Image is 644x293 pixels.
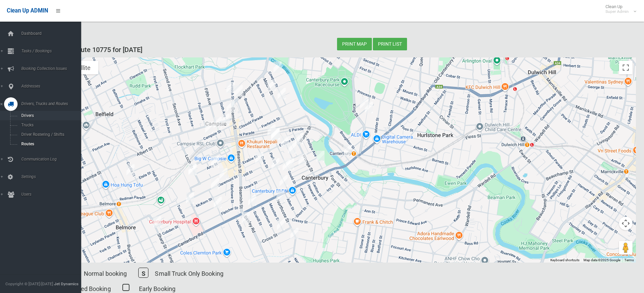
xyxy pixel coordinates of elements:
[211,114,224,131] div: 43-45 Campsie Street, CAMPSIE NSW 2194
[314,148,327,165] div: 12 Phillips Avenue, CANTERBURY NSW 2193
[271,59,284,76] div: 4 Adam Street, CAMPSIE NSW 2194
[124,162,137,178] div: 1A Sudbury Street, BELMORE NSW 2192
[279,133,292,150] div: 16-18 Gould Street, CAMPSIE NSW 2194
[274,188,287,204] div: 5 Northcote Street, CANTERBURY NSW 2193
[253,149,266,166] div: 11 Hill Street, CAMPSIE NSW 2194
[269,125,282,142] div: 5/3 Gould Street, CAMPSIE NSW 2194
[288,225,301,242] div: 6 Wearne Street, CANTERBURY NSW 2193
[19,113,80,118] span: Drivers
[217,165,230,182] div: 33 Claremont Street, CAMPSIE NSW 2194
[275,85,288,102] div: 68 Moore Street, CAMPSIE NSW 2194
[283,155,297,172] div: 4/55 Gould Street, CAMPSIE NSW 2194
[19,101,86,106] span: Drivers, Trucks and Routes
[245,192,259,209] div: 475 Canterbury Road, CAMPSIE NSW 2194
[337,38,372,50] button: Print map
[19,192,86,197] span: Users
[373,38,407,50] button: Print list
[54,282,78,286] strong: Jet Dynamics
[84,268,127,279] p: Normal booking
[19,31,86,36] span: Dashboard
[269,155,282,172] div: 65 Duke Street, CAMPSIE NSW 2194
[150,214,164,230] div: 17 Sharp Street, BELMORE NSW 2192
[224,98,237,115] div: 3 Sixth Avenue, CAMPSIE NSW 2194
[265,77,279,94] div: 27 Moore Street, CAMPSIE NSW 2194
[583,258,620,262] span: Map data ©2025 Google
[296,151,309,168] div: 18 Waratah Street, CANTERBURY NSW 2193
[602,4,636,14] span: Clean Up
[280,157,293,174] div: 3/60 Park Street, CAMPSIE NSW 2194
[550,258,579,263] button: Keyboard shortcuts
[19,142,80,146] span: Routes
[155,268,223,279] p: Small Truck Only Booking
[277,172,290,189] div: 103-107 Duke Street, CAMPSIE NSW 2194
[619,61,633,74] button: Toggle fullscreen view
[19,84,86,89] span: Addresses
[269,125,283,142] div: 3/3 Gould Street, CAMPSIE NSW 2194
[219,111,232,128] div: 27-29 Campsie Street, CAMPSIE NSW 2194
[239,209,253,226] div: 13 Nicholas Avenue, CAMPSIE NSW 2194
[274,216,288,233] div: 54 Robertson Street, CAMPSIE NSW 2194
[341,142,354,159] div: 1 Charles Street, CANTERBURY NSW 2193
[30,46,329,53] h3: Route view of Route 10775 for [DATE]
[208,153,222,170] div: 62 Amy Street, CAMPSIE NSW 2194
[224,79,237,96] div: 3A Eighth Avenue, CAMPSIE NSW 2194
[19,123,80,127] span: Trucks
[19,132,80,137] span: Driver Rostering / Shifts
[362,99,376,116] div: 18 Jeffrey Street, CANTERBURY NSW 2193
[186,161,199,178] div: 34 Loftus Street, CAMPSIE NSW 2194
[619,217,633,230] button: Map camera controls
[605,9,629,14] small: Super Admin
[19,157,86,162] span: Communication Log
[232,82,245,99] div: 1/220 Brighton Avenue, CAMPSIE NSW 2194
[357,95,371,112] div: 11 Frederick Street, CANTERBURY NSW 2193
[292,130,306,147] div: 21 Wonga Street, CANTERBURY NSW 2193
[186,161,199,177] div: 32 Loftus Street, CAMPSIE NSW 2194
[19,66,86,71] span: Booking Collection Issues
[268,125,282,142] div: 4/3 Gould Street, CAMPSIE NSW 2194
[265,122,278,139] div: 4/29 South Parade, CAMPSIE NSW 2194
[138,268,148,278] span: S
[7,7,48,14] span: Clean Up ADMIN
[619,241,633,254] button: Drag Pegman onto the map to open Street View
[208,175,222,192] div: 36 Claremont Street, CAMPSIE NSW 2194
[202,119,216,136] div: 2/63 Campsie Street, CAMPSIE NSW 2194
[285,140,299,156] div: 2/29 Oswald Street, CAMPSIE NSW 2194
[19,49,86,53] span: Tasks / Bookings
[5,282,53,286] span: Copyright © [DATE]-[DATE]
[19,174,86,179] span: Settings
[624,258,634,262] a: Terms (opens in new tab)
[211,194,224,211] div: 24 Beaumont Street, CAMPSIE NSW 2194
[183,190,197,206] div: 5 Fitzroy Street, CAMPSIE NSW 2194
